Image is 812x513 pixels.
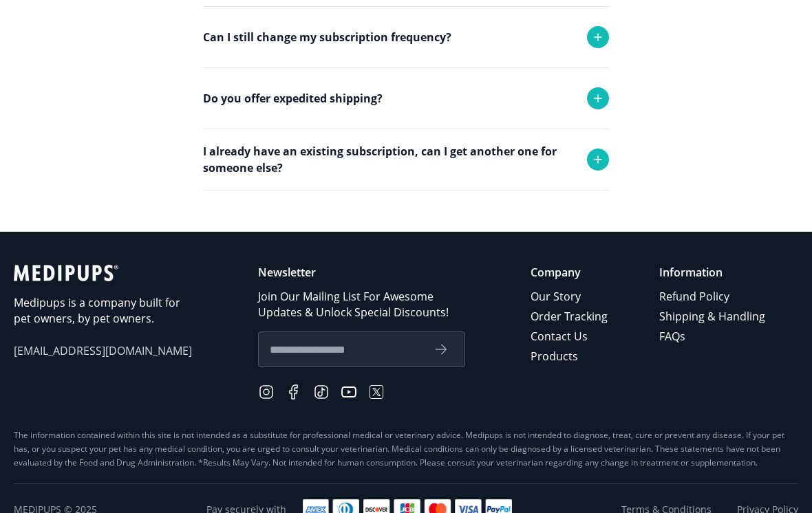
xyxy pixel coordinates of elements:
[659,265,767,281] p: Information
[531,265,610,281] p: Company
[203,90,383,107] p: Do you offer expedited shipping?
[203,190,609,261] div: Absolutely! Simply place the order and use the shipping address of the person who will receive th...
[203,129,609,200] div: Yes we do! Please reach out to support and we will try to accommodate any request.
[203,67,609,139] div: Yes you can. Simply reach out to support and we will adjust your monthly deliveries!
[14,295,193,327] p: Medipups is a company built for pet owners, by pet owners.
[531,327,610,347] a: Contact Us
[203,29,451,45] p: Can I still change my subscription frequency?
[203,143,573,176] p: I already have an existing subscription, can I get another one for someone else?
[531,347,610,367] a: Products
[258,289,465,320] p: Join Our Mailing List For Awesome Updates & Unlock Special Discounts!
[258,265,465,281] p: Newsletter
[659,327,767,347] a: FAQs
[531,287,610,307] a: Our Story
[14,428,798,470] div: The information contained within this site is not intended as a substitute for professional medic...
[659,307,767,327] a: Shipping & Handling
[14,343,193,359] span: [EMAIL_ADDRESS][DOMAIN_NAME]
[659,287,767,307] a: Refund Policy
[531,307,610,327] a: Order Tracking
[203,6,609,94] div: If you received the wrong product or your product was damaged in transit, we will replace it with...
